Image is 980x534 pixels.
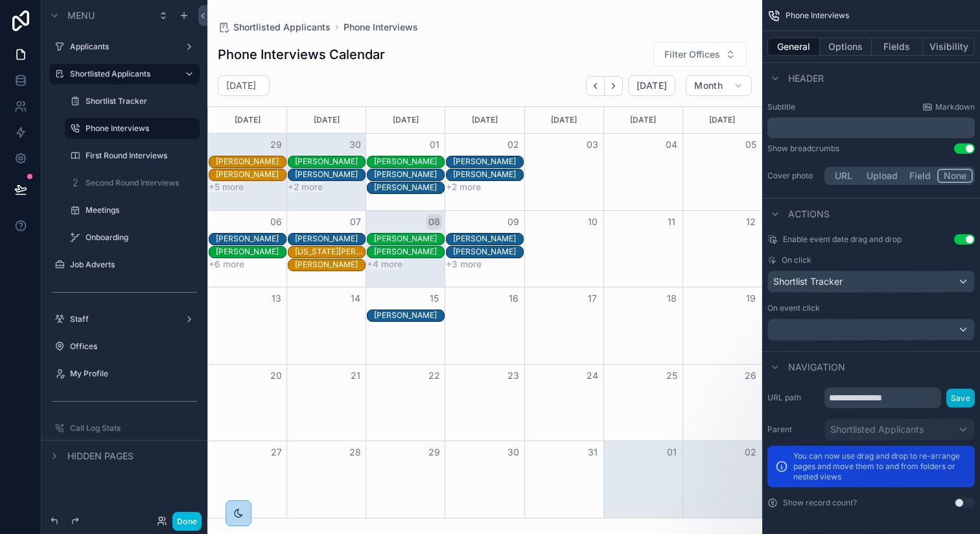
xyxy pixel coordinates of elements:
[506,291,521,306] button: 16
[70,260,192,270] label: Job Adverts
[743,214,758,230] button: 12
[295,234,358,244] div: [PERSON_NAME]
[374,310,437,321] div: [PERSON_NAME]
[367,259,402,269] button: +4 more
[826,169,861,183] button: URL
[70,341,192,352] label: Offices
[830,423,924,436] span: Shortlisted Applicants
[453,233,516,245] div: Mercedes Hemi-Bateman
[743,137,758,152] button: 05
[935,102,975,112] span: Markdown
[209,182,244,192] button: +5 more
[922,102,975,112] a: Markdown
[453,246,516,258] div: Hannah Fox
[824,419,975,441] button: Shortlisted Applicants
[788,208,830,221] span: Actions
[295,246,365,258] div: Georgia Clarke
[86,123,192,134] label: Phone Interviews
[788,72,824,85] span: Header
[86,205,192,215] label: Meetings
[216,247,279,257] div: [PERSON_NAME]
[743,291,758,306] button: 19
[295,156,358,167] div: [PERSON_NAME]
[506,214,521,230] button: 09
[426,137,442,152] button: 01
[453,169,516,180] div: Laura Terry
[767,38,820,56] button: General
[347,137,363,152] button: 30
[268,291,284,306] button: 13
[585,291,600,306] button: 17
[295,233,358,245] div: Liam Bennett
[664,137,679,152] button: 04
[207,106,762,518] div: Month View
[347,214,363,230] button: 07
[446,182,481,192] button: +2 more
[453,169,516,180] div: [PERSON_NAME]
[86,151,192,161] a: First Round Interviews
[295,169,358,180] div: [PERSON_NAME]
[585,368,600,383] button: 24
[70,69,174,79] label: Shortlisted Applicants
[216,156,279,167] div: Jamie Ralston
[268,368,284,383] button: 20
[664,368,679,383] button: 25
[937,169,973,183] button: None
[946,389,975,407] button: Save
[347,291,363,306] button: 14
[773,275,843,288] span: Shortlist Tracker
[872,38,924,56] button: Fields
[904,169,938,183] button: Field
[70,423,192,433] label: Call Log Stats
[70,369,192,379] a: My Profile
[70,42,174,52] label: Applicants
[347,368,363,383] button: 21
[453,156,516,167] div: Jasper Simmons
[820,38,872,56] button: Options
[767,271,975,293] button: Shortlist Tracker
[585,214,600,230] button: 10
[374,246,437,258] div: Hannah Ryan
[374,247,437,257] div: [PERSON_NAME]
[374,182,437,193] div: [PERSON_NAME]
[295,260,358,270] div: [PERSON_NAME]
[216,234,279,244] div: [PERSON_NAME]
[295,259,358,271] div: Khayla Betzold
[209,259,244,269] button: +6 more
[374,169,437,180] div: Hayden Harris
[767,143,839,154] div: Show breadcrumbs
[743,368,758,383] button: 26
[216,233,279,245] div: Corey Mcconkie
[446,259,482,269] button: +3 more
[664,444,679,460] button: 01
[664,214,679,230] button: 11
[786,10,849,21] span: Phone Interviews
[767,303,820,313] label: On event click
[453,247,516,257] div: [PERSON_NAME]
[453,156,516,167] div: [PERSON_NAME]
[923,38,975,56] button: Visibility
[783,234,902,245] span: Enable event date drag and drop
[585,444,600,460] button: 31
[86,232,192,243] label: Onboarding
[426,444,442,460] button: 29
[767,117,975,138] div: scrollable content
[861,169,904,183] button: Upload
[374,156,437,167] div: [PERSON_NAME]
[374,309,437,321] div: Edric Lee
[374,234,437,244] div: [PERSON_NAME]
[268,137,284,152] button: 29
[721,437,980,528] iframe: Intercom notifications message
[664,291,679,306] button: 18
[782,255,811,265] span: On click
[86,178,192,188] a: Second Round Interviews
[506,137,521,152] button: 02
[767,102,795,112] label: Subtitle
